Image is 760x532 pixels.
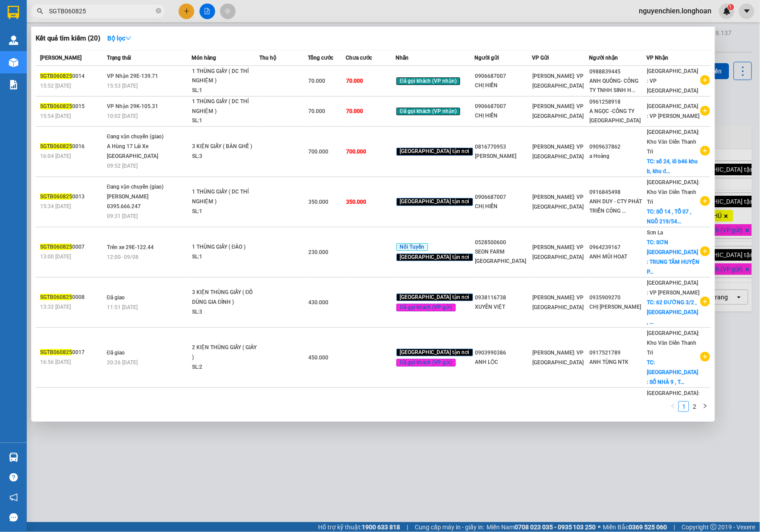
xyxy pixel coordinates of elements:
span: [PERSON_NAME]: VP [GEOGRAPHIC_DATA] [532,294,584,310]
div: 0938116738 [475,293,532,302]
span: Trên xe 29E-122.44 [107,244,154,250]
span: 15:34 [DATE] [40,203,71,210]
span: close-circle [156,8,161,13]
span: [PERSON_NAME]: VP [GEOGRAPHIC_DATA] [532,144,584,160]
span: 09:31 [DATE] [107,213,138,219]
img: solution-icon [9,80,18,89]
span: [PERSON_NAME]: VP [GEOGRAPHIC_DATA] [532,194,584,210]
span: [GEOGRAPHIC_DATA] : VP [PERSON_NAME] [647,280,699,296]
div: SL: 1 [192,86,259,96]
button: Bộ lọcdown [100,31,139,45]
div: 3 KIỆN THÙNG GIẤY ( ĐỒ DÙNG GIA ĐÌNH ) [192,288,259,307]
img: warehouse-icon [9,453,18,462]
span: 70.000 [308,108,325,114]
div: A NGỌC -CÔNG TY [GEOGRAPHIC_DATA] [590,107,646,125]
div: 0935909270 [590,293,646,302]
span: [PERSON_NAME]: VP [GEOGRAPHIC_DATA] [532,244,584,260]
h3: Kết quả tìm kiếm ( 20 ) [36,34,100,43]
div: A Hùng 17 Lái Xe [GEOGRAPHIC_DATA] 0325666247 [107,142,174,161]
div: SEON FARM [GEOGRAPHIC_DATA] [475,247,532,266]
div: 1 THÙNG GIẤY ( ĐÀO ) [192,242,259,252]
span: Người nhận [589,55,618,61]
span: plus-circle [700,146,710,156]
span: [PERSON_NAME]: VP [GEOGRAPHIC_DATA] [532,103,584,119]
span: VP Nhận 29E-139.71 [107,73,158,79]
div: 0961258918 [590,97,646,107]
div: ANH QUÔNG- CÔNG TY TNHH SINH H... [590,77,646,95]
div: [PERSON_NAME] [475,152,532,161]
img: warehouse-icon [9,58,18,67]
div: 0988839445 [590,67,646,77]
button: left [668,401,678,412]
div: 0903990386 [475,348,532,358]
div: a Hoàng [590,152,646,161]
span: Nối Tuyến [396,243,428,251]
span: TC: SƠN [GEOGRAPHIC_DATA] : TRUNG TÂM HUYỆN P... [647,239,699,275]
span: TC: [GEOGRAPHIC_DATA] : SỐ NHÀ 9 , T... [647,359,698,385]
span: [GEOGRAPHIC_DATA] tận nơi [396,294,473,302]
div: 0916845498 [590,188,646,197]
span: 12:00 - 09/08 [107,254,139,260]
img: warehouse-icon [9,36,18,45]
span: 70.000 [347,78,364,84]
div: 0016 [40,142,104,151]
span: question-circle [9,473,18,482]
span: Đã gọi khách (VP gửi) [396,359,456,367]
span: [GEOGRAPHIC_DATA] tận nơi [396,349,473,357]
span: VP Nhận [646,55,668,61]
li: Next Page [700,401,711,412]
span: 16:56 [DATE] [40,359,71,365]
span: Trạng thái [107,55,131,61]
span: plus-circle [700,106,710,116]
span: left [670,403,676,409]
input: Tìm tên, số ĐT hoặc mã đơn [49,6,154,16]
span: [GEOGRAPHIC_DATA]: Kho Văn Điển Thanh Trì [647,179,699,205]
div: XUYÊN VIỆT [475,302,532,312]
div: 0964239167 [590,243,646,252]
span: Đã gọi khách (VP gửi) [396,304,456,312]
span: 350.000 [308,199,328,205]
strong: Bộ lọc [107,35,131,42]
span: search [37,8,43,14]
span: Đã giao [107,294,125,301]
div: 0906687007 [475,102,532,111]
span: 700.000 [308,149,328,155]
span: [GEOGRAPHIC_DATA] tận nơi [396,254,473,262]
div: Đang vận chuyển (giao) [107,132,174,142]
span: SGTB060825 [40,73,72,79]
li: 1 [678,401,689,412]
div: ANH LỘC [475,358,532,367]
span: 700.000 [347,149,367,155]
div: SL: 1 [192,252,259,262]
div: [PERSON_NAME] 0395.666.247 [107,192,174,211]
span: 13:00 [DATE] [40,254,71,260]
span: down [125,35,131,41]
div: 0007 [40,242,104,252]
span: TC: SỐ 14 , TỔ 07 , NGÕ 219/54... [647,209,691,225]
span: SGTB060825 [40,103,72,109]
a: 1 [679,402,689,411]
span: Món hàng [192,55,216,61]
div: CHỊ HIỀN [475,81,532,90]
div: SL: 3 [192,152,259,161]
div: 1 THÙNG GIẤY ( DC THÍ NGHIỆM ) [192,67,259,86]
div: ANH DUY - CTY PHÁT TRIỂN CÔNG ... [590,197,646,216]
span: SGTB060825 [40,143,72,149]
span: TC: số 24, lô b46 khu b, khu đ... [647,158,698,174]
span: close-circle [156,7,161,16]
span: plus-circle [700,75,710,85]
div: CHỊ [PERSON_NAME] [590,302,646,312]
div: 0014 [40,72,104,81]
span: 15:53 [DATE] [107,83,138,89]
span: 10:02 [DATE] [107,113,138,119]
span: Tổng cước [308,55,333,61]
div: CHỊ HIỀN [475,202,532,211]
div: 1 THÙNG GIẤY ( DC THÍ NGHIỆM ) [192,97,259,116]
span: [PERSON_NAME]: VP [GEOGRAPHIC_DATA] [532,73,584,89]
div: CHỊ HIỀN [475,111,532,121]
div: 0013 [40,192,104,202]
div: 0917521789 [590,348,646,358]
div: 0906687007 [475,72,532,81]
div: SL: 2 [192,363,259,372]
span: 70.000 [347,108,364,114]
